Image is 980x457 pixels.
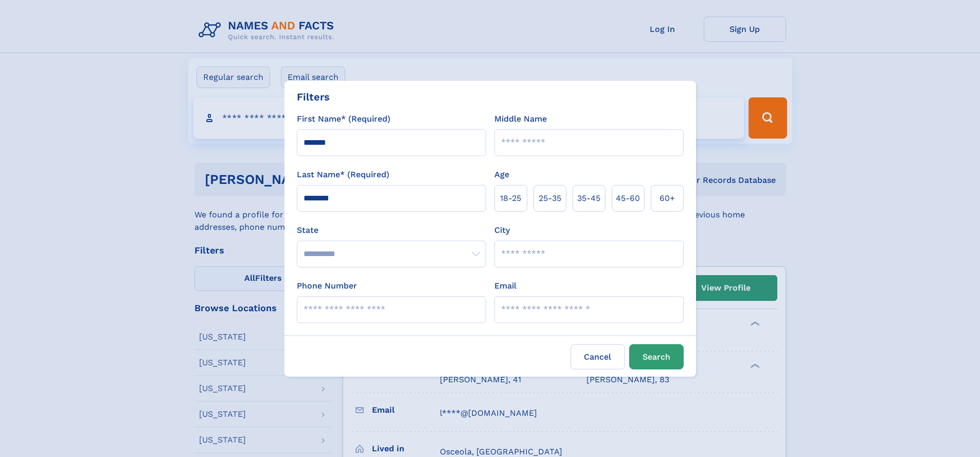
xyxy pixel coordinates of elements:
[660,192,675,205] span: 60+
[297,280,357,292] label: Phone Number
[297,113,390,125] label: First Name* (Required)
[500,192,521,205] span: 18‑25
[577,192,600,205] span: 35‑45
[616,192,640,205] span: 45‑60
[494,113,547,125] label: Middle Name
[297,89,330,105] div: Filters
[494,224,510,236] label: City
[539,192,561,205] span: 25‑35
[494,280,516,292] label: Email
[297,224,486,236] label: State
[571,344,625,369] label: Cancel
[297,168,389,181] label: Last Name* (Required)
[494,168,509,181] label: Age
[629,344,684,369] button: Search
